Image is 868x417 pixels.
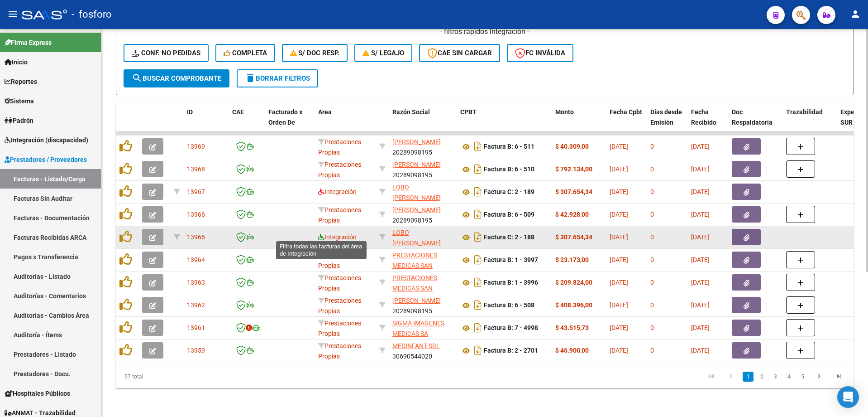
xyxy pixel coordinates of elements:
[290,49,340,57] span: S/ Doc Resp.
[650,211,654,218] span: 0
[555,165,592,173] strong: $ 792.134,00
[610,324,628,331] span: [DATE]
[392,108,430,116] span: Razón Social
[797,372,808,382] a: 5
[472,184,484,199] i: Descargar documento
[318,138,361,156] span: Prestaciones Propias
[392,342,440,349] span: MEDINFANT SRL
[392,161,441,168] span: [PERSON_NAME]
[116,365,262,388] div: 57 total
[5,388,70,398] span: Hospitales Públicos
[472,343,484,358] i: Descargar documento
[555,279,592,286] strong: $ 209.824,00
[786,108,823,116] span: Trazabilidad
[472,320,484,335] i: Descargar documento
[187,143,205,150] span: 13969
[132,74,221,82] span: Buscar Comprobante
[187,108,193,116] span: ID
[419,44,500,62] button: CAE SIN CARGAR
[187,301,205,309] span: 13962
[691,324,710,331] span: [DATE]
[606,102,647,142] datatable-header-cell: Fecha Cpbt
[691,188,710,195] span: [DATE]
[187,165,205,173] span: 13968
[318,274,361,292] span: Prestaciones Propias
[124,44,209,62] button: Conf. no pedidas
[472,252,484,267] i: Descargar documento
[732,108,773,126] span: Doc Respaldatoria
[392,205,453,224] div: 20289098195
[723,372,740,382] a: go to previous page
[555,143,589,150] strong: $ 40.309,00
[392,228,453,247] div: 27269883494
[318,108,332,116] span: Area
[555,233,592,241] strong: $ 307.654,34
[392,137,453,156] div: 20289098195
[245,73,256,83] mat-icon: delete
[610,233,628,241] span: [DATE]
[610,143,628,150] span: [DATE]
[610,279,628,286] span: [DATE]
[610,165,628,173] span: [DATE]
[741,369,755,384] li: page 1
[318,320,361,337] span: Prestaciones Propias
[756,372,767,382] a: 2
[232,108,244,116] span: CAE
[318,161,361,179] span: Prestaciones Propias
[768,369,782,384] li: page 3
[472,298,484,312] i: Descargar documento
[187,279,205,286] span: 13963
[743,372,754,382] a: 1
[282,44,348,62] button: S/ Doc Resp.
[782,102,837,142] datatable-header-cell: Trazabilidad
[703,372,720,382] a: go to first page
[5,135,88,145] span: Integración (discapacidad)
[318,297,361,315] span: Prestaciones Propias
[392,273,453,292] div: 30714945978
[187,256,205,263] span: 13964
[796,369,809,384] li: page 5
[610,211,628,218] span: [DATE]
[555,188,592,195] strong: $ 307.654,34
[318,188,357,195] span: Integración
[850,9,861,19] mat-icon: person
[650,143,654,150] span: 0
[728,102,782,142] datatable-header-cell: Doc Respaldatoria
[392,274,441,312] span: PRESTACIONES MEDICAS SAN [PERSON_NAME] S.A.
[555,211,589,218] strong: $ 42.928,00
[5,116,33,126] span: Padrón
[691,279,710,286] span: [DATE]
[457,102,552,142] datatable-header-cell: CPBT
[318,342,361,360] span: Prestaciones Propias
[691,108,716,126] span: Fecha Recibido
[484,211,534,218] strong: Factura B: 6 - 509
[224,49,267,57] span: Completa
[782,369,796,384] li: page 4
[650,188,654,195] span: 0
[229,102,265,142] datatable-header-cell: CAE
[484,143,534,150] strong: Factura B: 6 - 511
[5,57,28,67] span: Inicio
[392,252,441,290] span: PRESTACIONES MEDICAS SAN [PERSON_NAME] S.A.
[389,102,457,142] datatable-header-cell: Razón Social
[650,165,654,173] span: 0
[555,256,589,263] strong: $ 23.173,00
[392,250,453,269] div: 30714945978
[770,372,781,382] a: 3
[650,324,654,331] span: 0
[472,275,484,290] i: Descargar documento
[610,256,628,263] span: [DATE]
[650,347,654,354] span: 0
[5,77,37,87] span: Reportes
[484,279,538,286] strong: Factura B: 1 - 3996
[515,49,565,57] span: FC Inválida
[183,102,229,142] datatable-header-cell: ID
[691,233,710,241] span: [DATE]
[555,301,592,309] strong: $ 408.396,00
[650,301,654,309] span: 0
[610,108,642,116] span: Fecha Cpbt
[392,341,453,360] div: 30690544020
[837,386,859,408] div: Open Intercom Messenger
[687,102,728,142] datatable-header-cell: Fecha Recibido
[650,256,654,263] span: 0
